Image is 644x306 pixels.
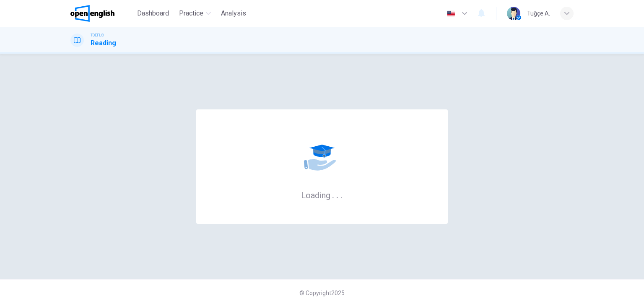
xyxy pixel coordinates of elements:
h1: Reading [91,38,116,48]
span: Analysis [221,8,246,18]
h6: . [340,187,343,201]
h6: Loading [301,189,343,200]
span: TOEFL® [91,32,104,38]
span: Dashboard [137,8,169,18]
a: OpenEnglish logo [70,5,134,22]
img: en [446,10,456,17]
button: Practice [176,6,214,21]
img: OpenEnglish logo [70,5,114,22]
h6: . [336,187,339,201]
span: Practice [179,8,203,18]
img: Profile picture [507,7,520,20]
h6: . [332,187,335,201]
button: Dashboard [134,6,172,21]
span: © Copyright 2025 [299,290,345,296]
button: Analysis [218,6,249,21]
div: Tuğçe A. [527,8,550,18]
